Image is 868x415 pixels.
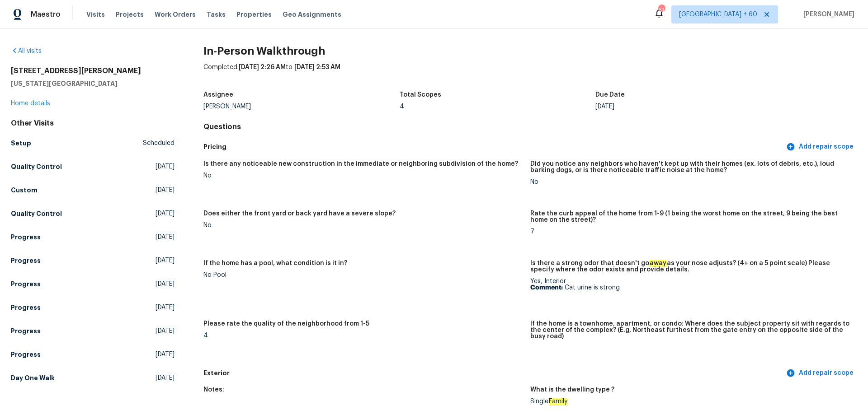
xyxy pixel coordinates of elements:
[203,63,857,86] div: Completed: to
[239,64,286,70] span: [DATE] 2:26 AM
[203,122,857,131] h4: Questions
[156,209,175,218] span: [DATE]
[156,326,175,336] span: [DATE]
[31,10,61,19] span: Maestro
[11,299,175,316] a: Progress[DATE]
[679,10,757,19] span: [GEOGRAPHIC_DATA] + 60
[156,186,175,195] span: [DATE]
[784,139,857,155] button: Add repair scope
[207,11,226,18] span: Tasks
[788,368,854,379] span: Add repair scope
[530,398,850,405] div: Single
[11,135,175,151] a: SetupScheduled
[203,210,396,217] h5: Does either the front yard or back yard have a severe slope?
[143,139,175,148] span: Scheduled
[595,92,625,98] h5: Due Date
[800,10,854,19] span: [PERSON_NAME]
[203,161,518,167] h5: Is there any noticeable new construction in the immediate or neighboring subdivision of the home?
[530,161,850,173] h5: Did you notice any neighbors who haven't kept up with their homes (ex. lots of debris, etc.), lou...
[203,321,369,327] h5: Please rate the quality of the neighborhood from 1-5
[11,276,175,292] a: Progress[DATE]
[156,162,175,171] span: [DATE]
[400,103,596,110] div: 4
[156,303,175,312] span: [DATE]
[11,326,41,336] h5: Progress
[11,373,55,382] h5: Day One Walk
[11,303,41,312] h5: Progress
[11,182,175,198] a: Custom[DATE]
[530,284,850,291] p: Cat urine is strong
[11,229,175,245] a: Progress[DATE]
[11,186,38,195] h5: Custom
[203,272,523,278] div: No Pool
[203,173,523,179] div: No
[203,260,347,266] h5: If the home has a pool, what condition is it in?
[11,100,50,107] a: Home details
[86,10,105,19] span: Visits
[658,5,665,14] div: 617
[156,280,175,289] span: [DATE]
[203,103,400,110] div: [PERSON_NAME]
[156,373,175,382] span: [DATE]
[294,64,340,70] span: [DATE] 2:53 AM
[203,222,523,228] div: No
[649,260,667,267] em: away
[203,47,857,56] h2: In-Person Walkthrough
[283,10,341,19] span: Geo Assignments
[11,252,175,269] a: Progress[DATE]
[784,365,857,382] button: Add repair scope
[203,92,233,98] h5: Assignee
[548,398,568,405] em: Family
[11,256,41,265] h5: Progress
[530,179,850,185] div: No
[595,103,792,110] div: [DATE]
[530,387,614,393] h5: What is the dwelling type ?
[11,66,175,75] h2: [STREET_ADDRESS][PERSON_NAME]
[11,323,175,339] a: Progress[DATE]
[11,119,175,128] div: Other Visits
[11,350,41,359] h5: Progress
[530,210,850,223] h5: Rate the curb appeal of the home from 1-9 (1 being the worst home on the street, 9 being the best...
[11,159,175,175] a: Quality Control[DATE]
[788,141,854,153] span: Add repair scope
[530,284,563,291] b: Comment:
[11,48,42,54] a: All visits
[203,368,784,378] h5: Exterior
[156,233,175,242] span: [DATE]
[530,260,850,273] h5: Is there a strong odor that doesn't go as your nose adjusts? (4+ on a 5 point scale) Please speci...
[116,10,144,19] span: Projects
[11,346,175,363] a: Progress[DATE]
[203,387,224,393] h5: Notes:
[11,280,41,289] h5: Progress
[530,278,850,291] div: Yes, Interior
[530,321,850,340] h5: If the home is a townhome, apartment, or condo: Where does the subject property sit with regards ...
[11,139,31,148] h5: Setup
[11,209,62,218] h5: Quality Control
[11,162,62,171] h5: Quality Control
[400,92,441,98] h5: Total Scopes
[236,10,272,19] span: Properties
[11,233,41,242] h5: Progress
[156,256,175,265] span: [DATE]
[203,142,784,152] h5: Pricing
[155,10,196,19] span: Work Orders
[11,205,175,222] a: Quality Control[DATE]
[203,332,523,339] div: 4
[156,350,175,359] span: [DATE]
[530,228,850,235] div: 7
[11,370,175,386] a: Day One Walk[DATE]
[11,79,175,88] h5: [US_STATE][GEOGRAPHIC_DATA]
